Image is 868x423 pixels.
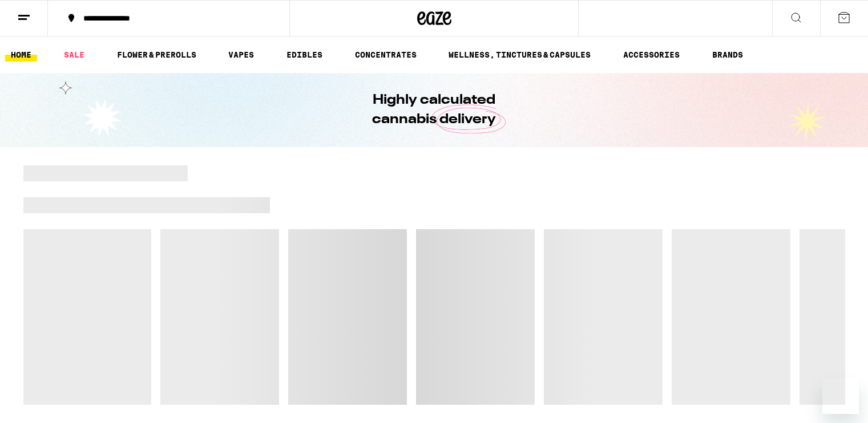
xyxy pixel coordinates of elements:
a: HOME [5,48,37,62]
a: EDIBLES [281,48,328,62]
a: SALE [58,48,90,62]
a: ACCESSORIES [617,48,685,62]
a: WELLNESS, TINCTURES & CAPSULES [443,48,596,62]
a: BRANDS [706,48,749,62]
a: FLOWER & PREROLLS [111,48,202,62]
a: VAPES [223,48,260,62]
h1: Highly calculated cannabis delivery [340,91,528,129]
iframe: Button to launch messaging window [822,377,859,414]
a: CONCENTRATES [349,48,422,62]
